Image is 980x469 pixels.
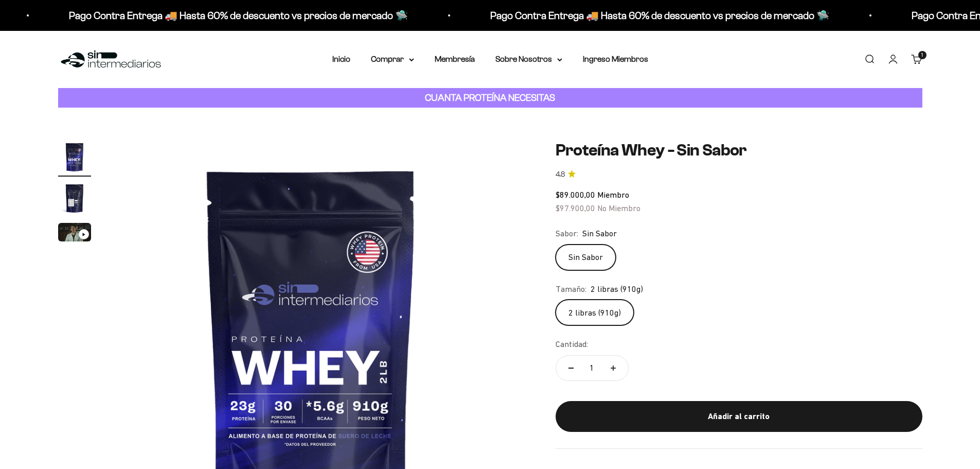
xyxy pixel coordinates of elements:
[597,203,640,213] span: No Miembro
[556,203,595,213] span: $97.900,00
[576,410,902,423] div: Añadir al carrito
[583,55,648,63] a: Ingreso Miembros
[556,227,578,240] legend: Sabor:
[556,169,565,180] span: 4.8
[921,53,923,58] span: 1
[58,223,91,245] button: Ir al artículo 3
[435,55,475,63] a: Membresía
[582,227,617,240] span: Sin Sabor
[58,141,91,177] button: Ir al artículo 1
[556,338,588,351] label: Cantidad:
[556,169,922,180] a: 4.84.8 de 5.0 estrellas
[556,283,586,296] legend: Tamaño:
[556,401,922,432] button: Añadir al carrito
[597,190,629,199] span: Miembro
[58,182,91,218] button: Ir al artículo 2
[371,53,414,66] summary: Comprar
[65,7,404,24] p: Pago Contra Entrega 🚚 Hasta 60% de descuento vs precios de mercado 🛸
[591,283,643,296] span: 2 libras (910g)
[58,141,91,173] img: Proteína Whey - Sin Sabor
[332,55,350,63] a: Inicio
[556,356,586,380] button: Reducir cantidad
[495,53,562,66] summary: Sobre Nosotros
[598,356,628,380] button: Aumentar cantidad
[556,190,595,199] span: $89.000,00
[486,7,825,24] p: Pago Contra Entrega 🚚 Hasta 60% de descuento vs precios de mercado 🛸
[425,92,555,103] strong: CUANTA PROTEÍNA NECESITAS
[556,141,922,160] h1: Proteína Whey - Sin Sabor
[58,182,91,215] img: Proteína Whey - Sin Sabor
